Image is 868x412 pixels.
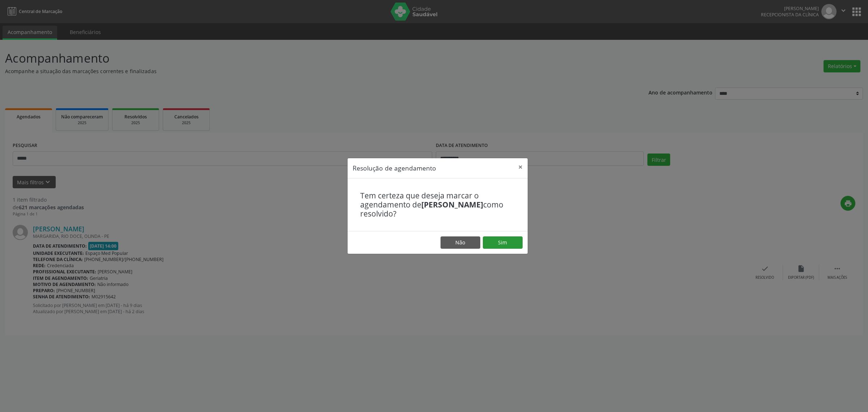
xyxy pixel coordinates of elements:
[353,163,436,173] h5: Resolução de agendamento
[421,199,483,210] b: [PERSON_NAME]
[441,236,480,249] button: Não
[483,236,523,249] button: Sim
[513,158,528,176] button: Close
[360,191,515,219] h4: Tem certeza que deseja marcar o agendamento de como resolvido?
